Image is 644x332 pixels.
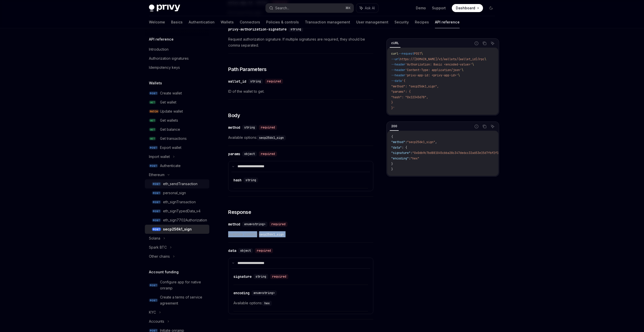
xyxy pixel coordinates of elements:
span: Response [228,209,251,216]
a: POSTAuthenticate [145,161,209,170]
span: --data [391,79,402,83]
span: "hex" [411,156,419,160]
span: \ [421,52,423,56]
div: Ethereum [149,172,165,178]
a: POSTeth_sign7702Authorization [145,216,209,225]
a: POSTCreate wallet [145,89,209,98]
div: eth_sign7702Authorization [163,217,207,223]
div: Spark BTC [149,244,167,250]
span: string [291,27,301,31]
div: required [269,222,288,227]
span: "data" [391,146,402,150]
a: POSTpersonal_sign [145,188,209,197]
a: Dashboard [452,4,483,12]
div: Create a terms of service agreement [160,294,206,306]
span: : [409,156,411,160]
div: signature [233,274,252,279]
a: User management [356,16,388,28]
div: method [228,222,240,227]
div: required [255,248,273,253]
span: POST [414,52,421,56]
span: "signature" [391,151,411,155]
div: method [228,125,240,130]
span: 'privy-app-id: <privy-app-id>' [405,73,458,77]
h5: Wallets [149,80,162,86]
a: POSTCreate a terms of service agreement [145,293,209,308]
span: 'Content-Type: application/json' [405,68,462,72]
span: '{ [402,79,405,83]
span: POST [152,209,161,213]
a: Transaction management [305,16,350,28]
span: POST [152,227,161,231]
a: GETGet transactions [145,134,209,143]
div: Import wallet [149,154,170,160]
span: : { [402,146,407,150]
span: POST [149,146,158,150]
div: Get wallets [160,117,178,123]
a: PATCHUpdate wallet [145,107,209,116]
div: secp256k1_sign [163,226,192,232]
span: Available options: [233,300,368,306]
div: params [228,151,240,156]
a: Demo [416,6,426,11]
div: hash [233,178,242,183]
span: Request authorization signature. If multiple signatures are required, they should be comma separa... [228,36,373,48]
span: --url [391,57,400,61]
div: 200 [390,123,399,129]
div: cURL [390,40,400,46]
span: "method" [391,140,405,144]
a: Authorization signatures [145,54,209,63]
span: object [240,249,251,253]
span: "encoding" [391,156,409,160]
span: ID of the wallet to get. [228,88,373,94]
span: enum<string> [244,222,265,226]
span: "hash": "0x12345678", [391,95,428,99]
div: Authorization signatures [149,55,189,61]
span: POST [152,200,161,204]
a: Support [432,6,446,11]
span: Body [228,112,240,119]
div: wallet_id [228,79,246,84]
div: Configure app for native onramp [160,279,206,291]
span: 'Authorization: Basic <encoded-value>' [405,62,472,67]
span: \ [462,68,463,72]
div: eth_signTypedData_v4 [163,208,200,214]
span: , [435,140,437,144]
div: personal_sign [163,190,186,196]
span: ⌘ K [345,6,351,10]
span: object [244,152,255,156]
span: : [411,151,412,155]
a: POSTeth_signTypedData_v4 [145,207,209,216]
code: secp256k1_sign [257,135,286,140]
span: GET [149,137,156,141]
button: Ask AI [489,40,496,47]
div: privy-authorization-signature [228,27,287,32]
span: string [244,125,255,129]
span: Path Parameters [228,66,267,73]
a: Recipes [415,16,429,28]
a: Connectors [240,16,260,28]
div: data [228,248,236,253]
span: string [246,178,256,182]
button: Report incorrect code [473,40,480,47]
span: } [391,101,393,105]
div: Create wallet [160,90,182,96]
span: "secp256k1_sign" [407,140,435,144]
span: Dashboard [456,6,475,11]
div: Export wallet [160,145,181,151]
span: POST [149,91,158,95]
div: eth_sendTransaction [163,181,197,187]
span: POST [149,298,158,302]
span: --request [398,52,414,56]
span: "method": "secp256k1_sign", [391,84,439,88]
span: } [391,167,393,171]
div: required [265,79,283,84]
button: Copy the contents from the code block [481,123,488,130]
button: Search...⌘K [266,4,354,13]
div: Search... [275,5,289,11]
span: PATCH [149,110,159,113]
span: string [250,79,261,83]
a: Authentication [189,16,215,28]
span: Ask AI [365,6,375,11]
img: dark logo [149,5,180,12]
